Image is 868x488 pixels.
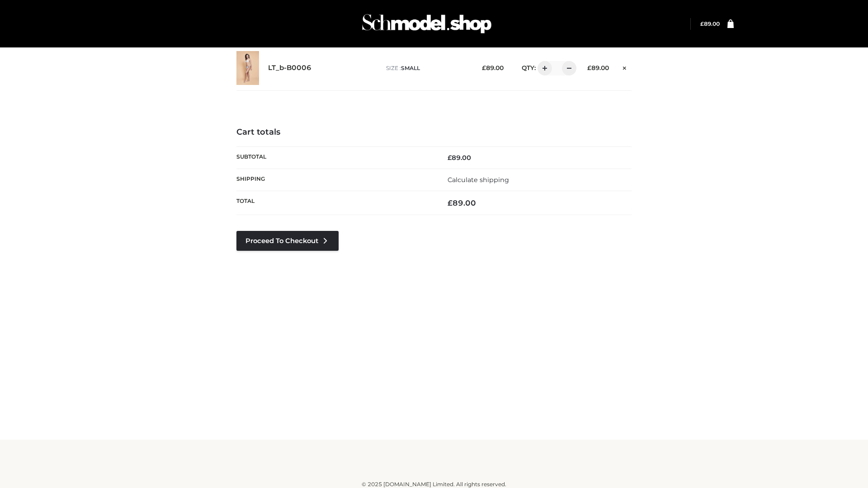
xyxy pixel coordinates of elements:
h4: Cart totals [236,127,632,137]
th: Shipping [236,169,434,191]
bdi: 89.00 [587,64,609,71]
th: Total [236,191,434,215]
a: Calculate shipping [448,176,509,184]
bdi: 89.00 [700,20,720,27]
span: £ [448,154,452,162]
a: Proceed to Checkout [236,231,339,251]
img: Schmodel Admin 964 [359,6,495,42]
div: QTY: [513,61,573,75]
span: £ [587,64,591,71]
a: LT_b-B0006 [268,64,311,72]
bdi: 89.00 [482,64,504,71]
a: £89.00 [700,20,720,27]
span: SMALL [401,65,420,71]
p: size : [386,64,468,72]
span: £ [482,64,486,71]
span: £ [448,198,453,207]
th: Subtotal [236,146,434,169]
bdi: 89.00 [448,154,471,162]
span: £ [700,20,704,27]
bdi: 89.00 [448,198,476,207]
a: Remove this item [618,61,632,73]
